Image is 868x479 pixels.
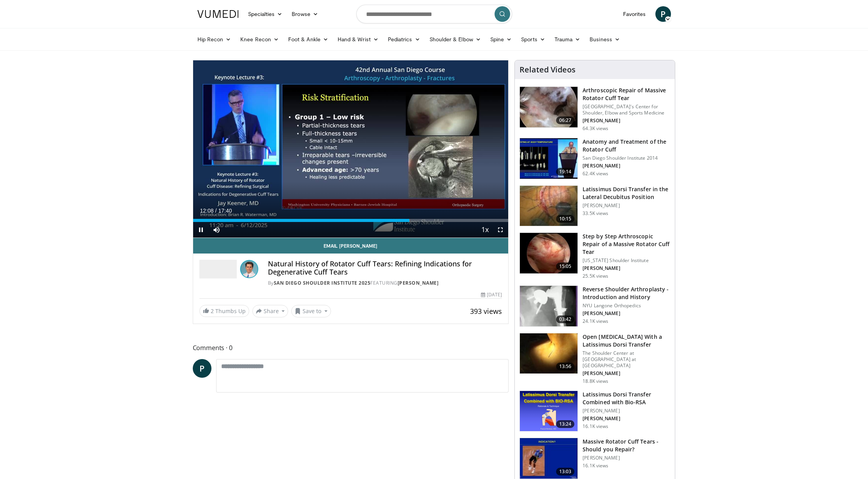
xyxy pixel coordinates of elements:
[583,391,670,406] h3: Latissimus Dorsi Transfer Combined with Bio-RSA
[583,408,670,414] p: [PERSON_NAME]
[583,463,608,469] p: 16.1K views
[268,280,502,287] div: By FEATURING
[200,208,214,214] span: 12:08
[520,233,577,273] img: 7cd5bdb9-3b5e-40f2-a8f4-702d57719c06.150x105_q85_crop-smart_upscale.jpg
[193,343,509,353] span: Comments 0
[583,203,670,209] p: [PERSON_NAME]
[655,6,671,22] a: P
[583,333,670,349] h3: Open [MEDICAL_DATA] With a Latissimus Dorsi Transfer
[211,307,214,315] span: 2
[583,318,608,324] p: 24.1K views
[333,32,383,47] a: Hand & Wrist
[268,260,502,276] h4: Natural History of Rotator Cuff Tears: Refining Indications for Degenerative Cuff Tears
[425,32,486,47] a: Shoulder & Elbow
[583,138,670,153] h3: Anatomy and Treatment of the Rotator Cuff
[193,60,509,238] video-js: Video Player
[481,291,502,298] div: [DATE]
[583,86,670,102] h3: Arthroscopic Repair of Massive Rotator Cuff Tear
[274,280,371,286] a: San Diego Shoulder Institute 2025
[199,260,237,278] img: San Diego Shoulder Institute 2025
[519,391,670,432] a: 13:24 Latissimus Dorsi Transfer Combined with Bio-RSA [PERSON_NAME] [PERSON_NAME] 16.1K views
[519,285,670,327] a: 03:42 Reverse Shoulder Arthroplasty - Introduction and History NYU Langone Orthopedics [PERSON_NA...
[583,455,670,461] p: [PERSON_NAME]
[583,350,670,369] p: The Shoulder Center at [GEOGRAPHIC_DATA] at [GEOGRAPHIC_DATA]
[493,222,508,238] button: Fullscreen
[556,315,575,323] span: 03:42
[583,118,670,124] p: [PERSON_NAME]
[193,359,211,378] a: P
[583,232,670,256] h3: Step by Step Arthroscopic Repair of a Massive Rotator Cuff Tear
[556,262,575,270] span: 15:05
[215,208,217,214] span: /
[520,391,577,431] img: 0e1bc6ad-fcf8-411c-9e25-b7d1f0109c17.png.150x105_q85_crop-smart_upscale.png
[519,65,576,74] h4: Related Videos
[199,305,249,317] a: 2 Thumbs Up
[287,6,323,22] a: Browse
[243,6,287,22] a: Specialties
[516,32,550,47] a: Sports
[519,333,670,384] a: 13:56 Open [MEDICAL_DATA] With a Latissimus Dorsi Transfer The Shoulder Center at [GEOGRAPHIC_DAT...
[486,32,516,47] a: Spine
[252,305,289,317] button: Share
[618,6,651,22] a: Favorites
[583,210,608,217] p: 33.5K views
[583,104,670,116] p: [GEOGRAPHIC_DATA]'s Center for Shoulder, Elbow and Sports Medicine
[583,438,670,453] h3: Massive Rotator Cuff Tears - Should you Repair?
[356,5,512,23] input: Search topics, interventions
[583,257,670,264] p: [US_STATE] Shoulder Institute
[218,208,232,214] span: 17:40
[520,333,577,374] img: 38772_0000_3.png.150x105_q85_crop-smart_upscale.jpg
[585,32,625,47] a: Business
[197,10,239,18] img: VuMedi Logo
[240,260,259,278] img: Avatar
[556,363,575,370] span: 13:56
[519,438,670,479] a: 13:03 Massive Rotator Cuff Tears - Should you Repair? [PERSON_NAME] 16.1K views
[193,222,209,238] button: Pause
[556,215,575,223] span: 10:15
[556,468,575,475] span: 13:03
[583,285,670,301] h3: Reverse Shoulder Arthroplasty - Introduction and History
[519,232,670,279] a: 15:05 Step by Step Arthroscopic Repair of a Massive Rotator Cuff Tear [US_STATE] Shoulder Institu...
[556,420,575,428] span: 13:24
[520,438,577,479] img: 38533_0000_3.png.150x105_q85_crop-smart_upscale.jpg
[193,238,509,254] a: Email [PERSON_NAME]
[209,222,224,238] button: Mute
[583,171,608,177] p: 62.4K views
[519,138,670,179] a: 19:14 Anatomy and Treatment of the Rotator Cuff San Diego Shoulder Institute 2014 [PERSON_NAME] 6...
[583,185,670,201] h3: Latissimus Dorsi Transfer in the Lateral Decubitus Position
[398,280,439,286] a: [PERSON_NAME]
[583,265,670,271] p: [PERSON_NAME]
[583,125,608,132] p: 64.3K views
[583,416,670,422] p: [PERSON_NAME]
[193,32,236,47] a: Hip Recon
[583,370,670,377] p: [PERSON_NAME]
[283,32,333,47] a: Foot & Ankle
[193,219,509,222] div: Progress Bar
[477,222,493,238] button: Playback Rate
[519,185,670,227] a: 10:15 Latissimus Dorsi Transfer in the Lateral Decubitus Position [PERSON_NAME] 33.5K views
[583,155,670,161] p: San Diego Shoulder Institute 2014
[236,32,283,47] a: Knee Recon
[470,306,502,316] span: 393 views
[556,116,575,124] span: 06:27
[583,310,670,317] p: [PERSON_NAME]
[383,32,425,47] a: Pediatrics
[520,286,577,326] img: zucker_4.png.150x105_q85_crop-smart_upscale.jpg
[550,32,585,47] a: Trauma
[556,168,575,176] span: 19:14
[520,87,577,127] img: 281021_0002_1.png.150x105_q85_crop-smart_upscale.jpg
[520,138,577,179] img: 58008271-3059-4eea-87a5-8726eb53a503.150x105_q85_crop-smart_upscale.jpg
[291,305,331,317] button: Save to
[519,86,670,132] a: 06:27 Arthroscopic Repair of Massive Rotator Cuff Tear [GEOGRAPHIC_DATA]'s Center for Shoulder, E...
[583,378,608,384] p: 18.8K views
[583,273,608,279] p: 25.5K views
[583,163,670,169] p: [PERSON_NAME]
[583,303,670,309] p: NYU Langone Orthopedics
[583,423,608,430] p: 16.1K views
[520,186,577,226] img: 38501_0000_3.png.150x105_q85_crop-smart_upscale.jpg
